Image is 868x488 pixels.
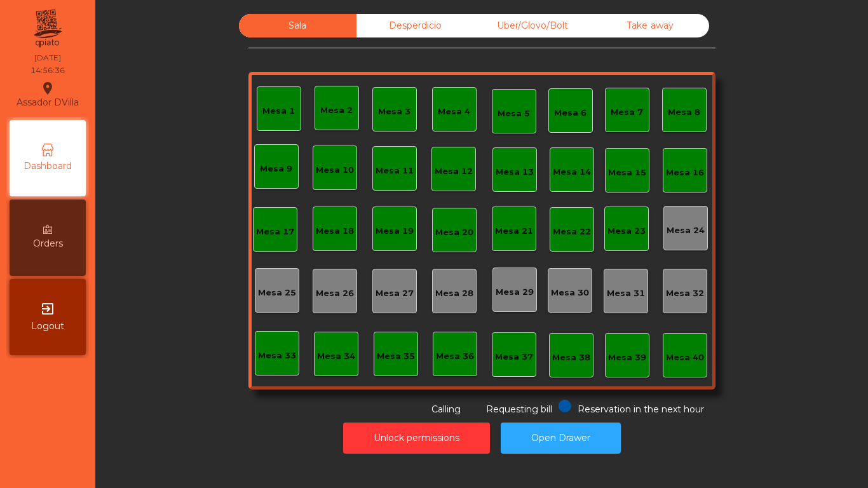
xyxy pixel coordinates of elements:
span: Calling [431,403,461,415]
div: Mesa 14 [553,166,591,179]
div: Mesa 2 [320,104,353,117]
div: Mesa 6 [554,107,587,119]
div: Mesa 3 [378,105,410,118]
div: Mesa 29 [496,286,534,299]
div: Mesa 12 [435,165,473,178]
div: Mesa 40 [666,351,704,364]
span: Reservation in the next hour [578,403,704,415]
span: Requesting bill [486,403,552,415]
div: Mesa 23 [607,225,646,238]
div: Mesa 18 [316,225,354,238]
div: Mesa 30 [551,287,589,299]
img: qpiato [32,6,63,51]
div: Mesa 9 [260,163,292,175]
div: Mesa 5 [498,107,530,120]
span: Dashboard [24,159,72,173]
div: Uber/Glovo/Bolt [474,14,592,37]
div: Mesa 37 [495,351,533,363]
div: Mesa 26 [316,287,354,300]
i: exit_to_app [40,301,55,316]
div: Mesa 7 [611,106,643,119]
div: Mesa 27 [376,287,414,300]
div: Desperdicio [356,14,474,37]
i: location_on [40,81,55,96]
div: Mesa 19 [376,225,414,238]
div: Mesa 33 [258,349,296,362]
div: Mesa 8 [668,106,700,119]
div: Mesa 21 [495,225,533,238]
div: Mesa 36 [436,350,474,363]
div: 14:56:36 [31,65,65,76]
div: Mesa 22 [553,226,591,238]
div: Mesa 31 [607,287,645,300]
div: Assador DVilla [17,79,79,111]
div: Mesa 32 [666,287,704,300]
div: Mesa 25 [258,287,296,299]
div: Mesa 20 [435,226,473,239]
div: Mesa 1 [262,105,295,118]
span: Logout [31,320,64,333]
div: Mesa 4 [438,105,470,118]
div: Mesa 38 [552,351,590,364]
div: Mesa 34 [317,350,355,363]
div: Take away [592,14,709,37]
div: Sala [239,14,356,37]
div: Mesa 10 [316,164,354,177]
div: Mesa 24 [667,224,705,237]
div: Mesa 13 [496,166,534,179]
div: Mesa 35 [377,350,415,363]
div: Mesa 15 [608,166,646,179]
div: Mesa 39 [608,351,646,364]
button: Open Drawer [501,423,621,454]
div: Mesa 16 [666,166,704,179]
div: Mesa 28 [435,287,473,300]
div: Mesa 11 [376,165,414,177]
button: Unlock permissions [343,423,490,454]
div: Mesa 17 [256,226,294,238]
span: Orders [33,237,63,250]
div: [DATE] [34,52,61,64]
